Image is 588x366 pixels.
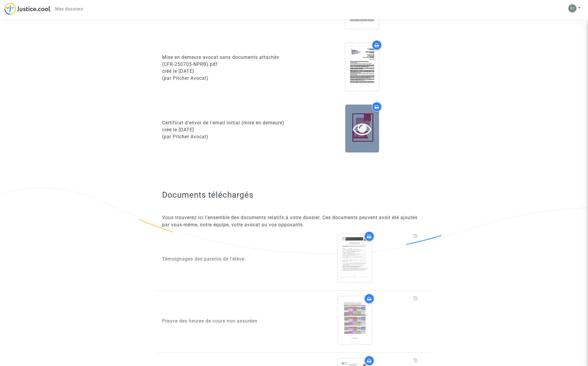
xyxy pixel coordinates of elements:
div: Mise en demeure avocat sans documents attachés (CFR-250705-NPRB).pdf [162,54,290,68]
h2: Documents téléchargés [162,190,426,200]
span: Mes dossiers [55,6,83,12]
div: créé le [DATE] [162,126,290,133]
span: Vous trouverez ici l’ensemble des documents relatifs à votre dossier. Ces documents peuvent avoir... [162,215,418,227]
div: créé le [DATE] [162,68,290,75]
div: (par Pitcher Avocat) [162,75,290,82]
img: 7ef51e48607ee2c3313b5a5df0f1d247 [568,4,576,12]
div: Certificat d'envoi de l'email initial (mise en demeure) [162,119,290,126]
div: (par Pitcher Avocat) [162,133,290,140]
a: Mes dossiers [50,5,88,13]
p: Témoignages des parents de l'élève [162,255,290,263]
p: Preuve des heures de cours non assurées [162,317,290,325]
img: jc-logo.svg [4,3,50,15]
